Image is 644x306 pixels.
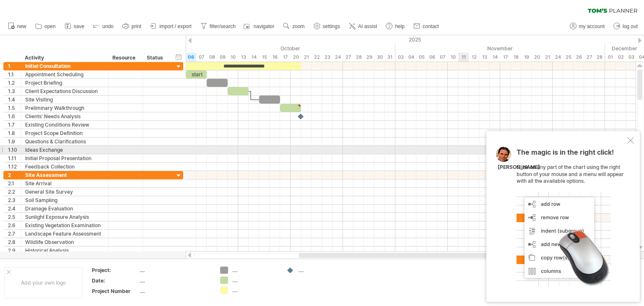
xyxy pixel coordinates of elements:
[140,277,210,284] div: ....
[25,179,104,187] div: Site Arrival
[249,53,259,62] div: Tuesday, 14 October 2025
[8,137,21,145] div: 1.9
[280,53,291,62] div: Friday, 17 October 2025
[232,287,278,294] div: ....
[563,53,574,62] div: Tuesday, 25 November 2025
[553,53,563,62] div: Monday, 24 November 2025
[623,23,638,29] span: log out
[33,21,58,32] a: open
[395,44,605,53] div: November 2025
[299,267,344,274] div: ....
[347,21,379,32] a: AI assist
[154,44,395,53] div: October 2025
[25,196,104,204] div: Soil Sampling
[448,53,458,62] div: Monday, 10 November 2025
[140,267,210,274] div: ....
[437,53,448,62] div: Friday, 7 November 2025
[17,23,26,29] span: new
[186,53,196,62] div: Monday, 6 October 2025
[281,21,307,32] a: zoom
[517,148,614,161] span: The magic is in the right click!
[25,246,104,254] div: Historical Analysis
[8,62,21,70] div: 1
[25,62,104,70] div: Initial Consultation
[8,96,21,104] div: 1.4
[574,53,584,62] div: Wednesday, 26 November 2025
[238,53,249,62] div: Monday, 13 October 2025
[92,267,138,274] div: Project:
[25,54,104,62] div: Activity
[8,146,21,154] div: 1.10
[8,238,21,246] div: 2.8
[521,53,532,62] div: Wednesday, 19 November 2025
[25,79,104,87] div: Project Briefing
[148,21,194,32] a: import / export
[8,129,21,137] div: 1.8
[500,53,511,62] div: Monday, 17 November 2025
[159,23,192,29] span: import / export
[112,54,138,62] div: Resource
[8,121,21,129] div: 1.7
[25,146,104,154] div: Ideas Exchange
[584,53,595,62] div: Thursday, 27 November 2025
[232,277,278,284] div: ....
[395,23,405,29] span: help
[498,164,540,171] div: [PERSON_NAME]
[254,23,274,29] span: navigator
[353,53,364,62] div: Tuesday, 28 October 2025
[626,53,636,62] div: Wednesday, 3 December 2025
[25,188,104,196] div: General Site Survey
[25,87,104,95] div: Client Expectations Discussion
[611,21,640,32] a: log out
[332,53,343,62] div: Friday, 24 October 2025
[385,53,395,62] div: Friday, 31 October 2025
[198,21,238,32] a: filter/search
[8,179,21,187] div: 2.1
[92,277,138,284] div: Date:
[579,23,605,29] span: my account
[217,53,228,62] div: Thursday, 9 October 2025
[210,23,236,29] span: filter/search
[406,53,416,62] div: Tuesday, 4 November 2025
[568,21,607,32] a: my account
[25,205,104,213] div: Drainage Evaluation
[511,53,521,62] div: Tuesday, 18 November 2025
[62,21,87,32] a: save
[395,53,406,62] div: Monday, 3 November 2025
[458,53,469,62] div: Tuesday, 11 November 2025
[490,53,500,62] div: Friday, 14 November 2025
[25,70,104,78] div: Appointment Scheduling
[605,53,615,62] div: Monday, 1 December 2025
[8,112,21,120] div: 1.6
[411,21,441,32] a: contact
[374,53,385,62] div: Thursday, 30 October 2025
[312,53,322,62] div: Wednesday, 22 October 2025
[595,53,605,62] div: Friday, 28 November 2025
[25,171,104,179] div: Site Assessment
[427,53,437,62] div: Thursday, 6 November 2025
[25,104,104,112] div: Preliminary Walkthrough
[140,288,210,295] div: ....
[479,53,490,62] div: Thursday, 13 November 2025
[8,221,21,229] div: 2.6
[132,23,141,29] span: print
[8,230,21,238] div: 2.7
[25,96,104,104] div: Site Visiting
[364,53,374,62] div: Wednesday, 29 October 2025
[92,288,138,295] div: Project Number
[322,53,332,62] div: Thursday, 23 October 2025
[416,53,427,62] div: Wednesday, 5 November 2025
[270,53,280,62] div: Thursday, 16 October 2025
[8,104,21,112] div: 1.5
[259,53,270,62] div: Wednesday, 15 October 2025
[384,21,407,32] a: help
[8,188,21,196] div: 2.2
[542,53,553,62] div: Friday, 21 November 2025
[292,23,304,29] span: zoom
[301,53,312,62] div: Tuesday, 21 October 2025
[291,53,301,62] div: Monday, 20 October 2025
[8,154,21,162] div: 1.11
[186,70,207,78] div: start
[312,21,343,32] a: settings
[343,53,353,62] div: Monday, 27 October 2025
